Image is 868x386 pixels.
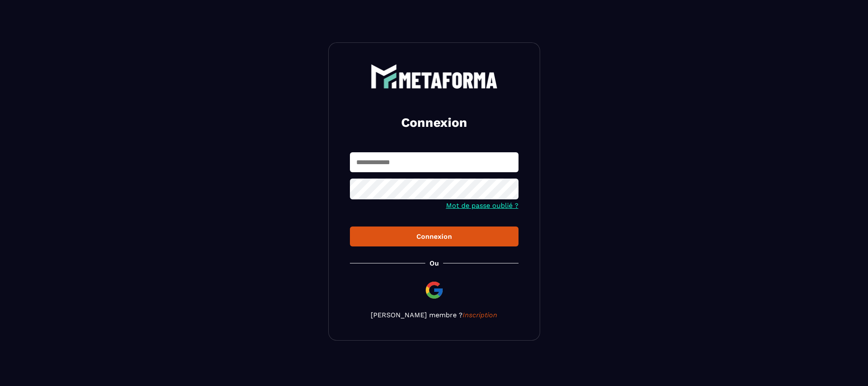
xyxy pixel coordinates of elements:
img: logo [371,64,498,89]
button: Connexion [350,227,519,246]
a: Mot de passe oublié ? [446,201,519,210]
a: Inscription [463,311,497,319]
p: [PERSON_NAME] membre ? [350,311,519,319]
img: google [424,280,444,300]
div: Connexion [357,232,512,241]
a: logo [350,64,519,89]
p: Ou [430,259,439,267]
h2: Connexion [360,114,508,131]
